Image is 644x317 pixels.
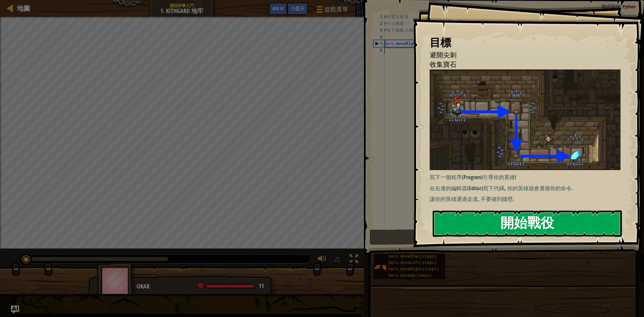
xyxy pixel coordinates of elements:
button: 切換全螢幕 [347,253,361,267]
button: Ask AI [11,306,19,314]
button: ♫ [332,253,344,267]
p: 寫下一個程序(Program)引導你的英雄! [430,173,626,181]
img: Kithgard 地牢 [430,69,626,170]
button: 調整音量 [316,253,329,267]
div: 2 [373,20,384,27]
span: hero.moveRight(steps) [388,267,439,272]
button: 開始戰役 [433,210,622,237]
span: 小提示 [290,5,305,11]
span: 地圖 [17,4,30,13]
li: 收集寶石 [421,60,619,69]
div: 4 [373,34,384,40]
div: 5 [374,40,384,47]
button: 遊戲選單 [311,3,352,18]
span: hero.moveDown(steps) [388,254,437,259]
div: Okar [137,282,269,291]
span: 收集寶石 [430,60,457,69]
p: 讓你的英雄通過走道, 不要碰到牆壁. [430,195,626,203]
img: thang_avatar_frame.png [97,262,136,299]
div: 3 [373,27,384,34]
span: 避開尖刺 [430,50,457,59]
img: portrait.png [374,261,387,273]
div: 1 [373,13,384,20]
span: Ask AI [272,5,284,11]
li: 避開尖刺 [421,50,619,60]
span: hero.moveLeft(steps) [388,261,437,265]
span: hero.moveUp(steps) [388,273,432,278]
span: 遊戲選單 [324,5,348,14]
button: 運行 [370,229,634,245]
span: 11 [259,282,264,290]
button: Ask AI [269,3,287,15]
div: 目標 [430,35,621,50]
a: 地圖 [13,4,30,13]
span: ♫ [334,254,340,264]
div: health: 11 / 11 [198,283,264,289]
p: 在右邊的編輯器(Editor)寫下代碼, 你的英雄就會遵循你的命令. [430,184,626,192]
div: 6 [373,47,384,54]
